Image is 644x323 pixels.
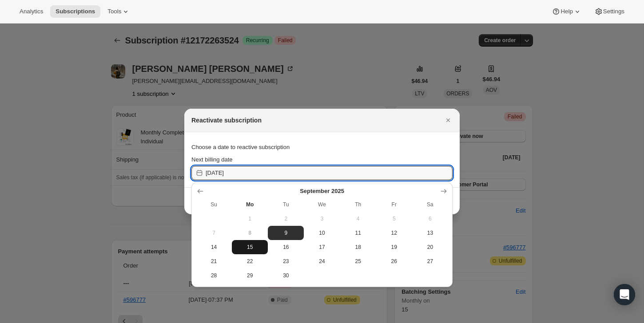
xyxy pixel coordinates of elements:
th: Monday [232,197,268,212]
th: Saturday [412,197,448,212]
button: Tuesday September 23 2025 [268,254,304,268]
span: 20 [416,244,445,251]
span: 10 [307,229,336,236]
button: Subscriptions [50,5,100,18]
span: 15 [235,244,264,251]
span: Tools [107,8,121,15]
span: Next billing date [191,156,233,163]
span: 4 [344,215,373,222]
span: Fr [380,201,409,208]
button: Friday September 19 2025 [376,240,412,254]
span: 28 [199,272,228,279]
button: Analytics [14,5,48,18]
button: Tools [102,5,135,18]
span: 13 [416,229,445,236]
button: Wednesday September 10 2025 [304,226,340,240]
span: Sa [416,201,445,208]
button: Close [442,114,454,126]
span: 2 [271,215,300,222]
div: Open Intercom Messenger [614,284,635,305]
button: Sunday September 21 2025 [196,254,232,268]
span: 11 [344,229,373,236]
button: Thursday September 18 2025 [340,240,376,254]
span: 1 [235,215,264,222]
span: 17 [307,244,336,251]
span: Subscriptions [56,8,95,15]
button: Monday September 22 2025 [232,254,268,268]
th: Thursday [340,197,376,212]
span: 25 [344,258,373,265]
button: Today Monday September 8 2025 [232,226,268,240]
button: Saturday September 20 2025 [412,240,448,254]
div: Choose a date to reactive subscription [191,139,453,155]
span: 6 [416,215,445,222]
h2: Reactivate subscription [191,116,262,125]
button: Tuesday September 16 2025 [268,240,304,254]
span: 16 [271,244,300,251]
button: Friday September 5 2025 [376,212,412,226]
button: Tuesday September 30 2025 [268,268,304,283]
span: Settings [603,8,624,15]
button: Thursday September 25 2025 [340,254,376,268]
button: Saturday September 6 2025 [412,212,448,226]
span: Tu [271,201,300,208]
button: Saturday September 13 2025 [412,226,448,240]
th: Wednesday [304,197,340,212]
button: Sunday September 7 2025 [196,226,232,240]
span: 29 [235,272,264,279]
button: Saturday September 27 2025 [412,254,448,268]
span: 18 [344,244,373,251]
th: Sunday [196,197,232,212]
span: 14 [199,244,228,251]
button: Wednesday September 3 2025 [304,212,340,226]
button: Settings [589,5,630,18]
button: Sunday September 28 2025 [196,268,232,283]
span: 7 [199,229,228,236]
button: Wednesday September 17 2025 [304,240,340,254]
span: 23 [271,258,300,265]
span: 3 [307,215,336,222]
button: Friday September 26 2025 [376,254,412,268]
span: 22 [235,258,264,265]
button: Help [546,5,587,18]
span: 5 [380,215,409,222]
span: We [307,201,336,208]
th: Tuesday [268,197,304,212]
span: 27 [416,258,445,265]
button: Friday September 12 2025 [376,226,412,240]
span: Help [561,8,572,15]
span: 30 [271,272,300,279]
button: Thursday September 11 2025 [340,226,376,240]
span: Analytics [20,8,43,15]
span: Su [199,201,228,208]
th: Friday [376,197,412,212]
button: Monday September 29 2025 [232,268,268,283]
span: Th [344,201,373,208]
button: Wednesday September 24 2025 [304,254,340,268]
span: 26 [380,258,409,265]
span: 24 [307,258,336,265]
button: Monday September 15 2025 [232,240,268,254]
button: Show previous month, August 2025 [194,185,207,197]
span: 8 [235,229,264,236]
button: Thursday September 4 2025 [340,212,376,226]
span: Mo [235,201,264,208]
button: Show next month, October 2025 [437,185,450,197]
button: Monday September 1 2025 [232,212,268,226]
span: 12 [380,229,409,236]
span: 9 [271,229,300,236]
button: Tuesday September 9 2025 [268,226,304,240]
button: Sunday September 14 2025 [196,240,232,254]
span: 19 [380,244,409,251]
button: Tuesday September 2 2025 [268,212,304,226]
span: 21 [199,258,228,265]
